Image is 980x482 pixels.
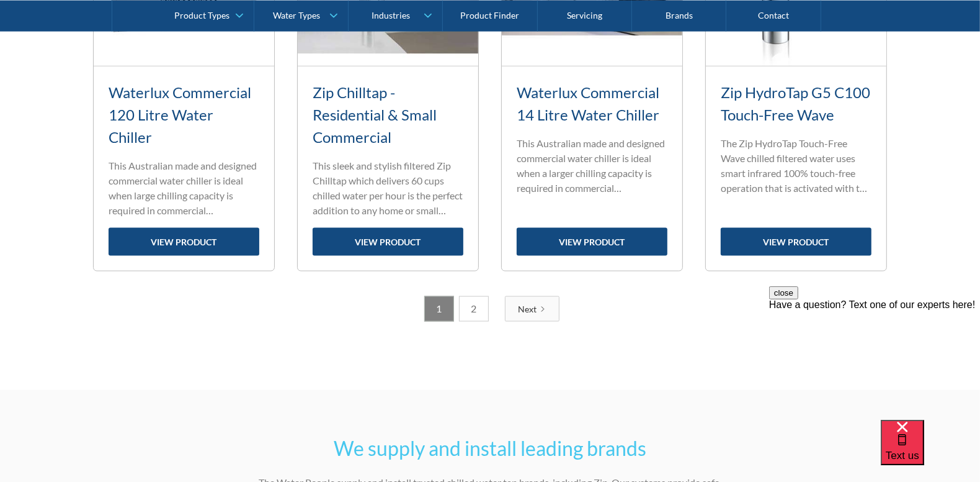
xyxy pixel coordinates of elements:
h2: We supply and install leading brands [248,434,732,463]
a: Zip Chilltap - Residential & Small Commercial [313,83,437,146]
p: This sleek and stylish filtered Zip Chilltap which delivers 60 cups chilled water per hour is the... [313,158,463,218]
div: Next [518,302,537,316]
a: view product [109,228,259,256]
iframe: podium webchat widget prompt [769,286,980,435]
a: 2 [459,296,489,322]
a: Waterlux Commercial 120 Litre Water Chiller [109,83,251,146]
a: 1 [424,296,454,322]
a: view product [721,228,871,256]
div: Industries [372,10,410,20]
div: Product Types [174,10,229,20]
p: This Australian made and designed commercial water chiller is ideal when large chilling capacity ... [109,158,259,218]
iframe: podium webchat widget bubble [881,420,980,482]
p: This Australian made and designed commercial water chiller is ideal when a larger chilling capaci... [517,136,667,196]
a: Waterlux Commercial 14 Litre Water Chiller [517,83,659,124]
div: List [93,296,887,322]
a: Next Page [505,296,559,322]
a: view product [517,228,667,256]
a: Zip HydroTap G5 C100 Touch-Free Wave [721,83,870,124]
a: view product [313,228,463,256]
div: Water Types [273,10,320,20]
p: The Zip HydroTap Touch-Free Wave chilled filtered water uses smart infrared 100% touch-free opera... [721,136,871,196]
